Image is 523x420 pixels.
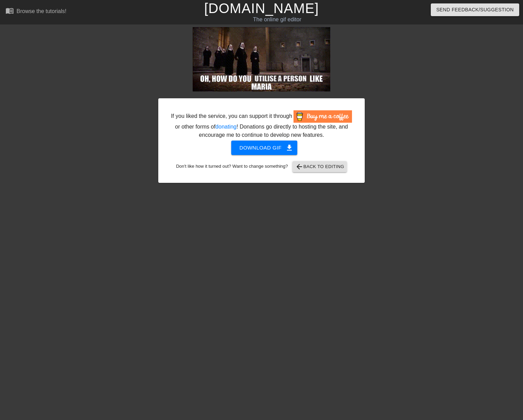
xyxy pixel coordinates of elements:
div: The online gif editor [178,15,377,24]
a: Browse the tutorials! [6,7,66,17]
div: Browse the tutorials! [17,8,66,14]
img: Z5K7rtkF.gif [193,27,330,91]
a: [DOMAIN_NAME] [204,1,319,16]
span: Back to Editing [295,163,344,171]
button: Send Feedback/Suggestion [431,3,519,16]
div: Don't like how it turned out? Want to change something? [169,161,354,172]
span: Send Feedback/Suggestion [436,5,514,14]
span: arrow_back [295,163,303,171]
span: get_app [285,144,293,152]
a: Download gif [226,144,298,150]
img: Buy Me A Coffee [293,110,352,123]
button: Download gif [231,141,298,155]
a: donating [215,124,236,130]
span: menu_book [6,7,14,15]
button: Back to Editing [292,161,347,172]
div: If you liked the service, you can support it through or other forms of ! Donations go directly to... [170,110,353,139]
span: Download gif [239,143,289,152]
